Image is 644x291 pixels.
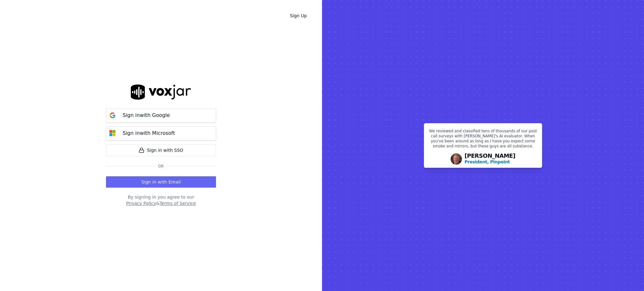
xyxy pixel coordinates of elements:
img: Avatar [451,153,462,165]
button: Terms of Service [159,200,196,206]
p: Sign in with Microsoft [123,129,175,137]
img: google Sign in button [106,109,119,122]
button: Sign inwith Google [106,108,216,123]
p: We reviewed and classified tens of thousands of our post call surveys with [PERSON_NAME]'s AI eva... [428,129,538,151]
a: Sign in with SSO [106,144,216,156]
div: [PERSON_NAME] [464,153,515,165]
button: Privacy Policy [126,200,156,206]
button: Sign inwith Microsoft [106,126,216,140]
p: President, Pinpoint [464,159,510,165]
span: Or [156,164,166,169]
p: Sign in with Google [123,112,170,119]
button: Sign in with Email [106,176,216,188]
div: By signing in you agree to our & [106,194,216,206]
img: microsoft Sign in button [106,127,119,140]
img: logo [131,85,191,99]
a: Sign Up [285,10,312,21]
